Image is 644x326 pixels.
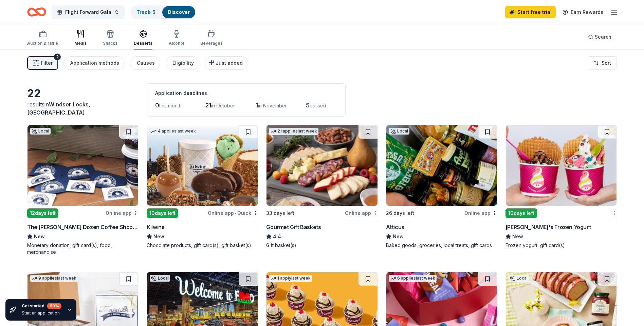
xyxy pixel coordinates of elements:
[266,223,321,231] div: Gourmet Gift Baskets
[389,128,409,135] div: Local
[595,33,611,41] span: Search
[505,208,537,218] div: 10 days left
[147,242,258,249] div: Chocolate products, gift card(s), gift basket(s)
[153,232,164,241] span: New
[130,56,160,70] button: Causes
[169,41,184,46] div: Alcohol
[155,89,337,97] div: Application deadlines
[27,208,58,218] div: 12 days left
[235,210,236,216] span: •
[147,208,178,218] div: 10 days left
[169,27,184,49] button: Alcohol
[216,60,243,66] span: Just added
[266,125,377,206] img: Image for Gourmet Gift Baskets
[30,275,78,282] div: 9 applies last week
[47,303,61,309] div: 60 %
[208,209,258,217] div: Online app Quick
[258,103,287,108] span: in November
[310,103,326,108] span: passed
[147,125,258,249] a: Image for Kilwins4 applieslast week10days leftOnline app•QuickKilwinsNewChocolate products, gift ...
[27,125,139,256] a: Image for The Baker's Dozen Coffee Shop & BakeryLocal12days leftOnline appThe [PERSON_NAME] Dozen...
[27,4,46,20] a: Home
[386,223,404,231] div: Atticus
[27,56,58,70] button: Filter2
[27,100,139,117] div: results
[70,59,119,67] div: Application methods
[41,59,53,67] span: Filter
[505,6,556,18] a: Start free trial
[256,102,258,109] span: 1
[134,41,152,46] div: Desserts
[512,232,523,241] span: New
[583,30,617,44] button: Search
[54,54,61,60] div: 2
[211,103,235,108] span: in October
[602,59,611,67] span: Sort
[505,223,591,231] div: [PERSON_NAME]'s Frozen Yogurt
[200,41,223,46] div: Beverages
[558,6,607,18] a: Earn Rewards
[588,56,617,70] button: Sort
[205,56,248,70] button: Just added
[65,8,111,16] span: Flight Forward Gala
[166,56,199,70] button: Eligibility
[27,101,90,116] span: in
[150,128,197,135] div: 4 applies last week
[130,5,196,19] button: Track· 5Discover
[74,27,87,49] button: Meals
[464,209,497,217] div: Online app
[137,59,155,67] div: Causes
[269,275,312,282] div: 1 apply last week
[134,27,152,49] button: Desserts
[27,125,138,206] img: Image for The Baker's Dozen Coffee Shop & Bakery
[386,209,414,217] div: 26 days left
[103,27,117,49] button: Snacks
[106,209,139,217] div: Online app
[266,125,378,249] a: Image for Gourmet Gift Baskets21 applieslast week33 days leftOnline appGourmet Gift Baskets4.4Gif...
[386,125,497,249] a: Image for AtticusLocal26 days leftOnline appAtticusNewBaked goods, groceries, local treats, gift ...
[147,223,164,231] div: Kilwins
[27,223,139,231] div: The [PERSON_NAME] Dozen Coffee Shop & Bakery
[22,303,61,309] div: Get started
[147,125,258,206] img: Image for Kilwins
[505,242,617,249] div: Frozen yogurt, gift card(s)
[172,59,194,67] div: Eligibility
[273,232,281,241] span: 4.4
[168,9,190,15] a: Discover
[386,242,497,249] div: Baked goods, groceries, local treats, gift cards
[269,128,318,135] div: 21 applies last week
[22,310,61,316] div: Start an application
[27,27,58,49] button: Auction & raffle
[386,125,497,206] img: Image for Atticus
[509,275,529,282] div: Local
[103,41,117,46] div: Snacks
[27,87,139,100] div: 22
[306,102,310,109] span: 5
[505,125,617,249] a: Image for Menchie's Frozen Yogurt10days left[PERSON_NAME]'s Frozen YogurtNewFrozen yogurt, gift c...
[506,125,617,206] img: Image for Menchie's Frozen Yogurt
[150,275,170,282] div: Local
[159,103,182,108] span: this month
[200,27,223,49] button: Beverages
[345,209,378,217] div: Online app
[136,9,155,15] a: Track· 5
[205,102,211,109] span: 21
[34,232,45,241] span: New
[27,41,58,46] div: Auction & raffle
[30,128,51,135] div: Local
[74,41,87,46] div: Meals
[389,275,437,282] div: 6 applies last week
[266,209,294,217] div: 33 days left
[393,232,404,241] span: New
[63,56,125,70] button: Application methods
[266,242,378,249] div: Gift basket(s)
[52,5,125,19] button: Flight Forward Gala
[27,242,139,256] div: Monetary donation, gift card(s), food, merchandise
[27,101,90,116] span: Windsor Locks, [GEOGRAPHIC_DATA]
[155,102,159,109] span: 0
